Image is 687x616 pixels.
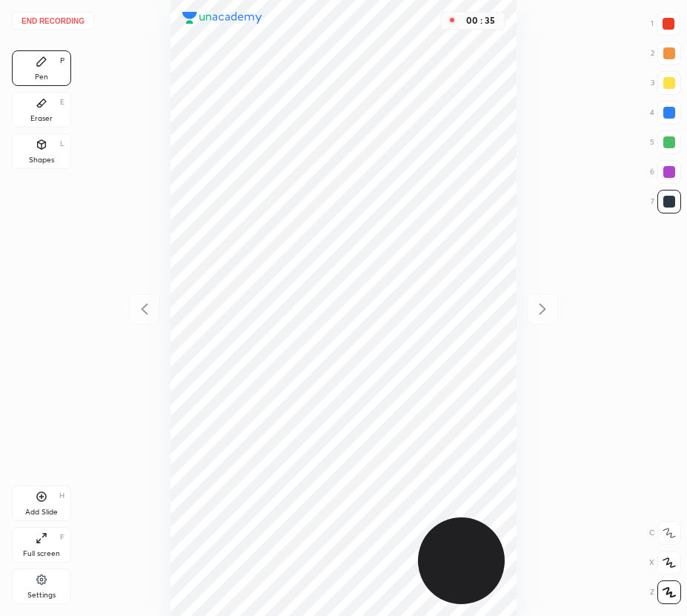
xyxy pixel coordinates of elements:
[35,73,48,81] div: Pen
[182,12,262,24] img: logo.38c385cc.svg
[27,592,56,599] div: Settings
[60,534,64,541] div: F
[650,130,681,154] div: 5
[650,101,681,125] div: 4
[59,492,64,500] div: H
[462,16,498,26] div: 00 : 35
[60,140,64,148] div: L
[649,521,681,545] div: C
[29,156,54,164] div: Shapes
[650,160,681,184] div: 6
[30,115,53,122] div: Eraser
[651,71,681,95] div: 3
[25,509,58,516] div: Add Slide
[12,12,94,30] button: End recording
[650,580,681,604] div: Z
[651,190,681,213] div: 7
[60,99,64,106] div: E
[651,12,680,36] div: 1
[649,551,681,574] div: X
[651,42,681,65] div: 2
[60,57,64,64] div: P
[23,550,60,557] div: Full screen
